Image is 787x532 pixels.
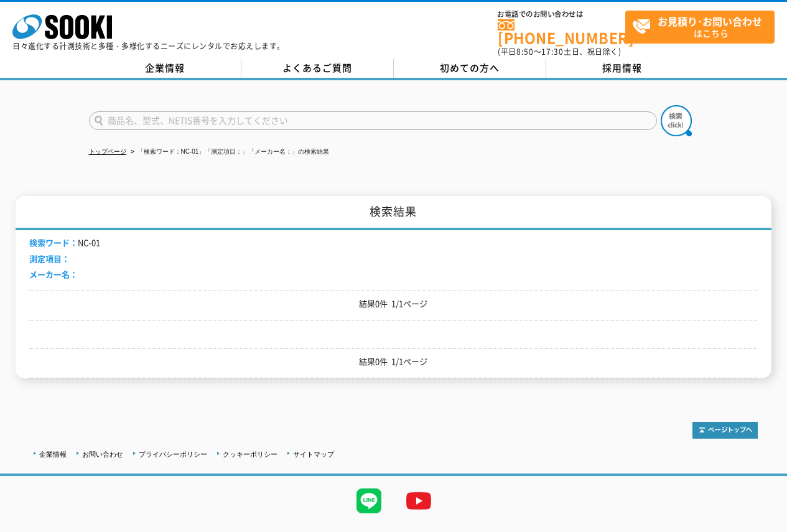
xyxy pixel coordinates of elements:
[498,19,625,45] a: [PHONE_NUMBER]
[661,105,692,136] img: btn_search.png
[625,11,775,44] a: お見積り･お問い合わせはこちら
[128,146,330,159] li: 「検索ワード：NC-01」「測定項目：」「メーカー名：」の検索結果
[692,422,758,439] img: トップページへ
[498,46,621,57] span: (平日 ～ 土日、祝日除く)
[394,59,546,78] a: 初めての方へ
[541,46,564,57] span: 17:30
[516,46,534,57] span: 8:50
[29,297,757,310] p: 結果0件 1/1ページ
[89,148,126,155] a: トップページ
[29,268,78,280] span: メーカー名：
[394,476,444,526] img: YouTube
[546,59,699,78] a: 採用情報
[89,59,241,78] a: 企業情報
[139,450,207,458] a: プライバシーポリシー
[89,111,657,130] input: 商品名、型式、NETIS番号を入力してください
[39,450,67,458] a: 企業情報
[82,450,123,458] a: お問い合わせ
[223,450,277,458] a: クッキーポリシー
[29,236,100,250] li: NC-01
[344,476,394,526] img: LINE
[632,11,774,42] span: はこちら
[498,11,625,18] span: お電話でのお問い合わせは
[241,59,394,78] a: よくあるご質問
[12,42,285,50] p: 日々進化する計測技術と多種・多様化するニーズにレンタルでお応えします。
[29,253,70,264] span: 測定項目：
[658,14,762,29] strong: お見積り･お問い合わせ
[16,196,771,230] h1: 検索結果
[29,236,78,248] span: 検索ワード：
[293,450,334,458] a: サイトマップ
[29,355,757,368] p: 結果0件 1/1ページ
[440,61,500,75] span: 初めての方へ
